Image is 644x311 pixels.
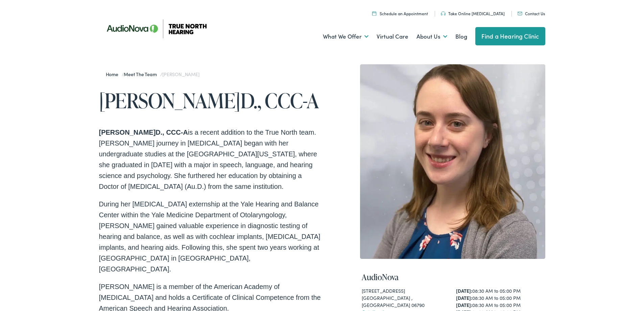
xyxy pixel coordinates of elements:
a: Blog [455,24,467,49]
span: / / [106,71,199,77]
span: [PERSON_NAME] [162,71,199,77]
strong: [PERSON_NAME]D., CCC-A [99,129,188,136]
strong: [DATE]: [456,287,472,294]
h4: AudioNova [362,272,544,282]
p: During her [MEDICAL_DATA] externship at the Yale Hearing and Balance Center within the Yale Medic... [99,199,322,274]
img: Icon symbolizing a calendar in color code ffb348 [372,11,376,16]
a: Schedule an Appointment [372,10,428,16]
strong: [DATE]: [456,302,472,308]
a: What We Offer [323,24,368,49]
a: About Us [416,24,447,49]
a: Virtual Care [377,24,408,49]
img: Headphones icon in color code ffb348 [441,12,446,16]
a: Take Online [MEDICAL_DATA] [441,10,505,16]
div: [STREET_ADDRESS] [362,287,449,294]
a: Find a Hearing Clinic [475,27,545,45]
p: is a recent addition to the True North team. [PERSON_NAME] journey in [MEDICAL_DATA] began with h... [99,127,322,192]
h1: [PERSON_NAME]D., CCC-A [99,89,322,112]
a: Contact Us [518,10,545,16]
div: [GEOGRAPHIC_DATA] , [GEOGRAPHIC_DATA] 06790 [362,294,449,309]
img: Mail icon in color code ffb348, used for communication purposes [518,12,522,15]
a: Home [106,71,122,77]
strong: [DATE]: [456,294,472,301]
a: Meet the Team [124,71,160,77]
